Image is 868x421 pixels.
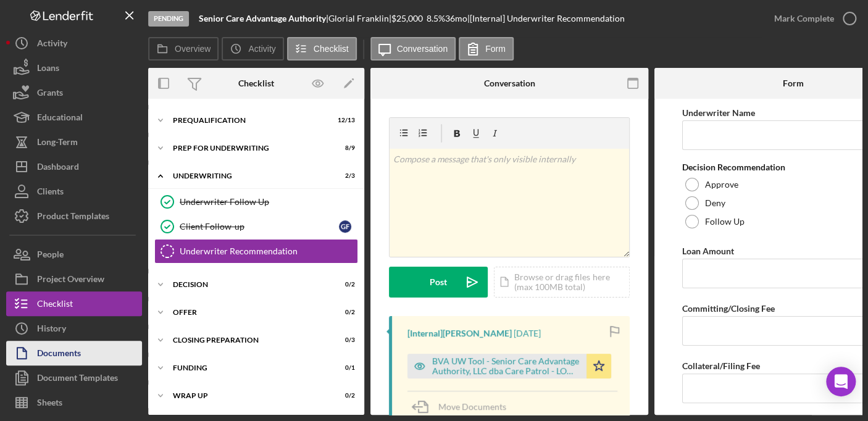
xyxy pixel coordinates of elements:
[173,392,324,399] div: Wrap Up
[705,180,738,190] label: Approve
[37,316,66,344] div: History
[37,56,59,83] div: Loans
[6,365,142,390] button: Document Templates
[484,78,535,88] div: Conversation
[333,117,355,124] div: 12 / 13
[173,281,324,288] div: Decision
[389,267,488,298] button: Post
[37,242,64,270] div: People
[682,303,775,314] label: Committing/Closing Fee
[6,179,142,204] button: Clients
[37,291,73,319] div: Checklist
[180,197,357,207] div: Underwriter Follow Up
[432,356,580,376] div: BVA UW Tool - Senior Care Advantage Authority, LLC dba Care Patrol - LO Follow-up [DATE].xlsx
[328,14,391,23] div: Glorial Franklin |
[148,37,219,60] button: Overview
[783,78,804,88] div: Form
[459,37,514,60] button: Form
[6,316,142,341] button: History
[391,13,423,23] span: $25,000
[6,154,142,179] button: Dashboard
[173,117,324,124] div: Prequalification
[199,14,328,23] div: |
[485,44,506,54] label: Form
[37,390,62,418] div: Sheets
[6,204,142,228] button: Product Templates
[430,267,447,298] div: Post
[154,214,358,239] a: Client Follow-upGF
[37,80,63,108] div: Grants
[339,220,351,233] div: G F
[682,107,755,118] label: Underwriter Name
[37,105,83,133] div: Educational
[682,361,760,371] label: Collateral/Filing Fee
[407,354,611,378] button: BVA UW Tool - Senior Care Advantage Authority, LLC dba Care Patrol - LO Follow-up [DATE].xlsx
[180,222,339,231] div: Client Follow-up
[514,328,541,338] time: 2025-09-03 17:07
[6,56,142,80] button: Loans
[175,44,211,54] label: Overview
[37,179,64,207] div: Clients
[37,31,67,59] div: Activity
[6,267,142,291] button: Project Overview
[238,78,274,88] div: Checklist
[6,291,142,316] button: Checklist
[333,364,355,372] div: 0 / 1
[333,309,355,316] div: 0 / 2
[438,401,506,412] span: Move Documents
[333,144,355,152] div: 8 / 9
[180,246,357,256] div: Underwriter Recommendation
[705,198,725,208] label: Deny
[407,328,512,338] div: [Internal] [PERSON_NAME]
[37,130,78,157] div: Long-Term
[6,80,142,105] button: Grants
[397,44,448,54] label: Conversation
[173,172,324,180] div: Underwriting
[774,6,834,31] div: Mark Complete
[173,336,324,344] div: Closing Preparation
[6,341,142,365] button: Documents
[467,14,625,23] div: | [Internal] Underwriter Recommendation
[222,37,283,60] button: Activity
[154,190,358,214] a: Underwriter Follow Up
[762,6,862,31] button: Mark Complete
[6,390,142,415] button: Sheets
[6,105,142,130] button: Educational
[37,365,118,393] div: Document Templates
[427,14,445,23] div: 8.5 %
[248,44,275,54] label: Activity
[37,341,81,369] div: Documents
[445,14,467,23] div: 36 mo
[682,246,734,256] label: Loan Amount
[37,154,79,182] div: Dashboard
[333,336,355,344] div: 0 / 3
[370,37,456,60] button: Conversation
[333,281,355,288] div: 0 / 2
[173,364,324,372] div: Funding
[287,37,357,60] button: Checklist
[6,242,142,267] button: People
[154,239,358,264] a: Underwriter Recommendation
[199,13,326,23] b: Senior Care Advantage Authority
[6,130,142,154] button: Long-Term
[314,44,349,54] label: Checklist
[6,31,142,56] button: Activity
[173,144,324,152] div: Prep for Underwriting
[705,217,745,227] label: Follow Up
[173,309,324,316] div: Offer
[37,267,104,294] div: Project Overview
